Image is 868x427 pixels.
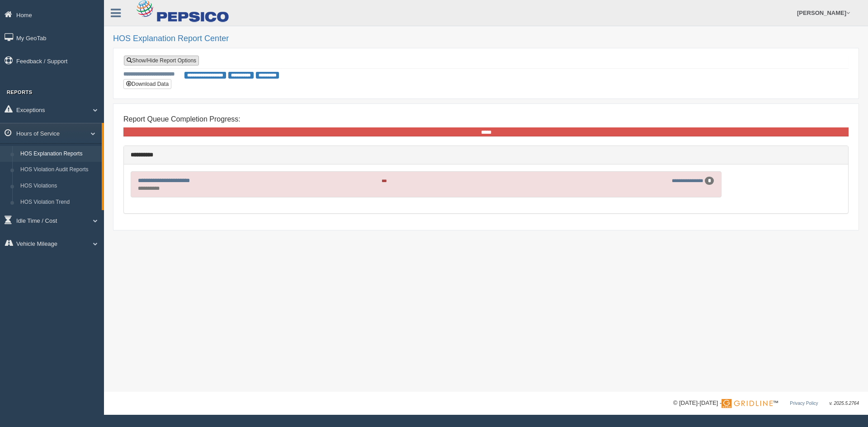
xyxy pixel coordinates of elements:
h4: Report Queue Completion Progress: [123,115,849,123]
div: © [DATE]-[DATE] - ™ [673,399,859,408]
button: Download Data [123,79,171,89]
h2: HOS Explanation Report Center [113,34,859,43]
span: v. 2025.5.2764 [830,401,859,406]
a: Show/Hide Report Options [124,56,199,66]
a: HOS Violation Trend [16,194,102,211]
a: Privacy Policy [790,401,818,406]
img: Gridline [722,399,773,408]
a: HOS Explanation Reports [16,146,102,162]
a: HOS Violation Audit Reports [16,162,102,178]
a: HOS Violations [16,178,102,194]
